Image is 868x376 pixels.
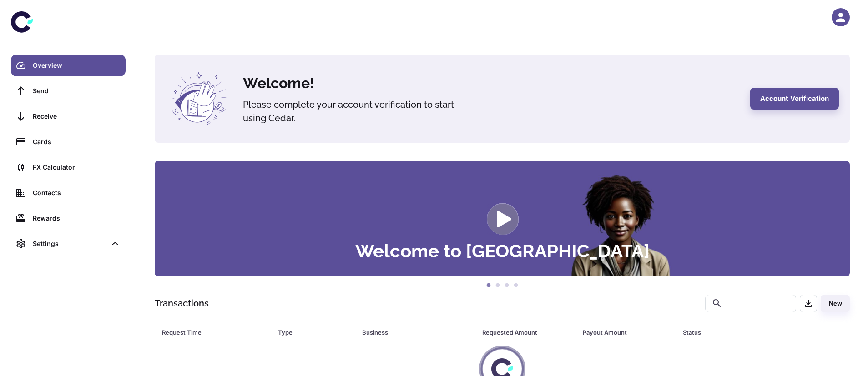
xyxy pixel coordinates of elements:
button: Account Verification [750,88,839,110]
a: FX Calculator [11,156,126,178]
a: Cards [11,131,126,153]
button: New [821,295,850,312]
div: FX Calculator [33,162,120,172]
div: Rewards [33,213,120,223]
span: Status [683,326,812,339]
button: 3 [502,281,511,290]
div: Settings [33,239,106,249]
h3: Welcome to [GEOGRAPHIC_DATA] [355,242,650,260]
span: Type [278,326,351,339]
a: Overview [11,55,126,76]
a: Receive [11,105,126,127]
h4: Welcome! [243,72,739,94]
div: Overview [33,60,120,70]
button: 2 [493,281,502,290]
a: Contacts [11,182,126,204]
div: Requested Amount [482,326,560,339]
button: 4 [511,281,520,290]
h1: Transactions [155,296,209,310]
a: Rewards [11,207,126,229]
span: Request Time [162,326,267,339]
div: Cards [33,137,120,147]
div: Send [33,86,120,96]
span: Payout Amount [583,326,672,339]
button: 1 [484,281,493,290]
div: Type [278,326,339,339]
div: Contacts [33,188,120,198]
div: Settings [11,233,126,255]
div: Payout Amount [583,326,660,339]
div: Request Time [162,326,255,339]
span: Requested Amount [482,326,571,339]
div: Status [683,326,800,339]
div: Receive [33,111,120,121]
h5: Please complete your account verification to start using Cedar. [243,98,470,125]
a: Send [11,80,126,102]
